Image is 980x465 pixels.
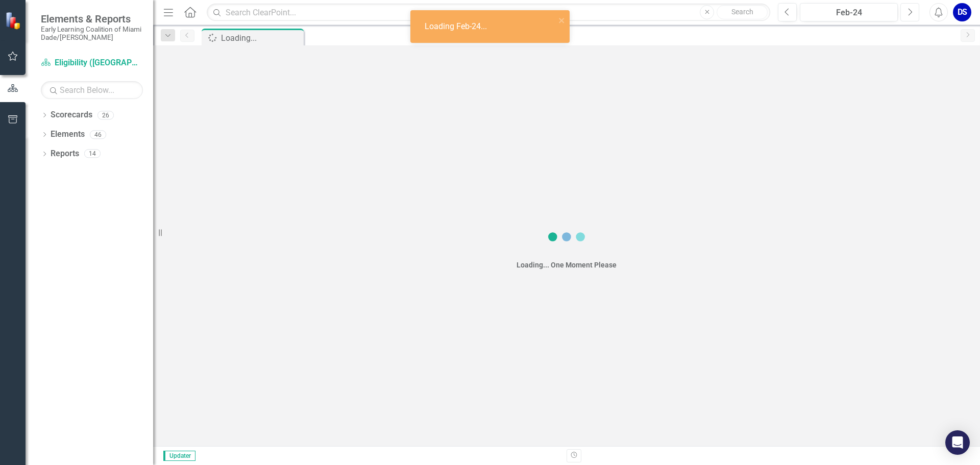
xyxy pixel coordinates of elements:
[163,451,195,461] span: Updater
[41,57,143,69] a: Eligibility ([GEOGRAPHIC_DATA])
[51,148,79,160] a: Reports
[800,3,898,21] button: Feb-24
[803,7,894,19] div: Feb-24
[558,14,566,26] button: close
[953,3,971,21] button: DS
[51,109,92,121] a: Scorecards
[517,260,617,270] div: Loading... One Moment Please
[90,130,106,139] div: 46
[945,430,970,455] div: Open Intercom Messenger
[97,111,114,119] div: 26
[41,25,143,42] small: Early Learning Coalition of Miami Dade/[PERSON_NAME]
[51,129,85,140] a: Elements
[84,150,101,158] div: 14
[41,13,143,25] span: Elements & Reports
[207,4,770,21] input: Search ClearPoint...
[731,8,753,16] span: Search
[41,81,143,99] input: Search Below...
[221,32,301,44] div: Loading...
[425,21,489,33] div: Loading Feb-24...
[5,12,23,30] img: ClearPoint Strategy
[717,5,768,19] button: Search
